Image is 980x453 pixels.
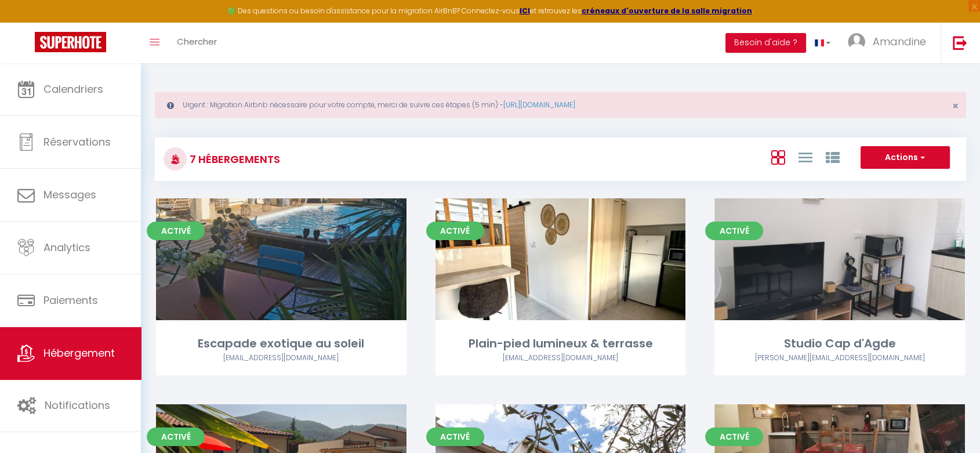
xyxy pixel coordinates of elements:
span: Notifications [45,398,110,412]
a: [URL][DOMAIN_NAME] [503,100,575,110]
span: Activé [147,222,205,240]
a: ... Amandine [839,23,941,63]
img: ... [848,33,865,50]
div: Urgent : Migration Airbnb nécessaire pour votre compte, merci de suivre ces étapes (5 min) - [155,92,966,118]
div: Airbnb [156,353,406,364]
h3: 7 Hébergements [187,146,280,172]
span: Paiements [43,293,98,307]
div: Escapade exotique au soleil [156,335,406,353]
img: logout [953,35,967,50]
span: Activé [426,222,484,240]
span: Activé [147,427,205,446]
span: Chercher [177,35,217,48]
a: Vue par Groupe [825,147,839,166]
span: Analytics [43,240,90,255]
a: Vue en Box [771,147,785,166]
span: Calendriers [43,82,103,96]
span: Activé [705,222,763,240]
span: Réservations [43,135,111,149]
span: Hébergement [43,346,115,360]
a: ICI [520,6,530,16]
a: Chercher [168,23,226,63]
div: Airbnb [435,353,686,364]
span: × [952,99,959,113]
button: Close [952,101,959,111]
div: Plain-pied lumineux & terrasse [435,335,686,353]
span: Messages [43,187,96,202]
iframe: Chat [931,401,971,444]
button: Actions [861,146,950,169]
a: Vue en Liste [798,147,812,166]
img: Super Booking [35,32,106,52]
div: Airbnb [714,353,965,364]
a: créneaux d'ouverture de la salle migration [582,6,752,16]
button: Besoin d'aide ? [725,33,806,53]
span: Activé [426,427,484,446]
div: Studio Cap d'Agde [714,335,965,353]
span: Amandine [873,34,926,49]
span: Activé [705,427,763,446]
button: Ouvrir le widget de chat LiveChat [9,5,44,39]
